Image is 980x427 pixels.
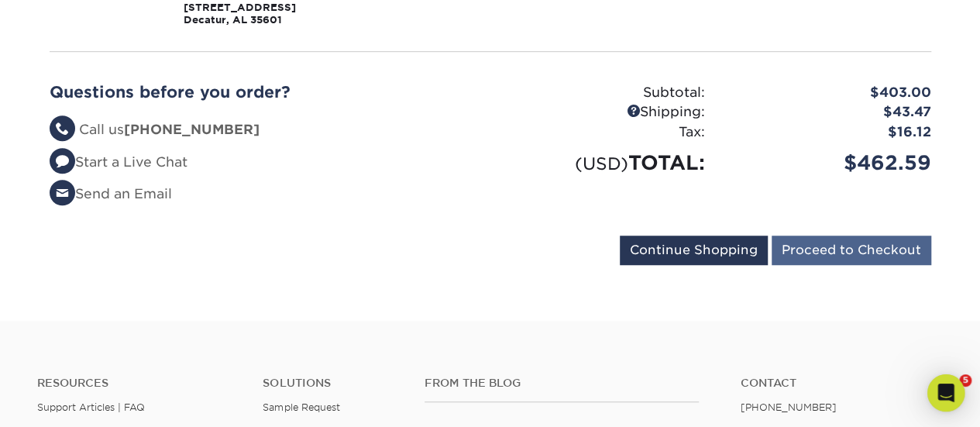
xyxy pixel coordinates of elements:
[490,83,717,103] div: Subtotal:
[717,83,943,103] div: $403.00
[620,236,768,265] input: Continue Shopping
[741,401,837,413] a: [PHONE_NUMBER]
[124,122,260,137] strong: [PHONE_NUMBER]
[50,83,479,102] h2: Questions before you order?
[50,186,172,201] a: Send an Email
[717,122,943,143] div: $16.12
[490,102,717,122] div: Shipping:
[575,153,628,174] small: (USD)
[717,102,943,122] div: $43.47
[772,236,931,265] input: Proceed to Checkout
[717,148,943,177] div: $462.59
[959,374,971,387] span: 5
[490,148,717,177] div: TOTAL:
[927,374,965,412] div: Open Intercom Messenger
[425,377,699,390] h4: From the Blog
[490,122,717,143] div: Tax:
[741,377,943,390] a: Contact
[50,120,479,140] li: Call us
[50,154,187,170] a: Start a Live Chat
